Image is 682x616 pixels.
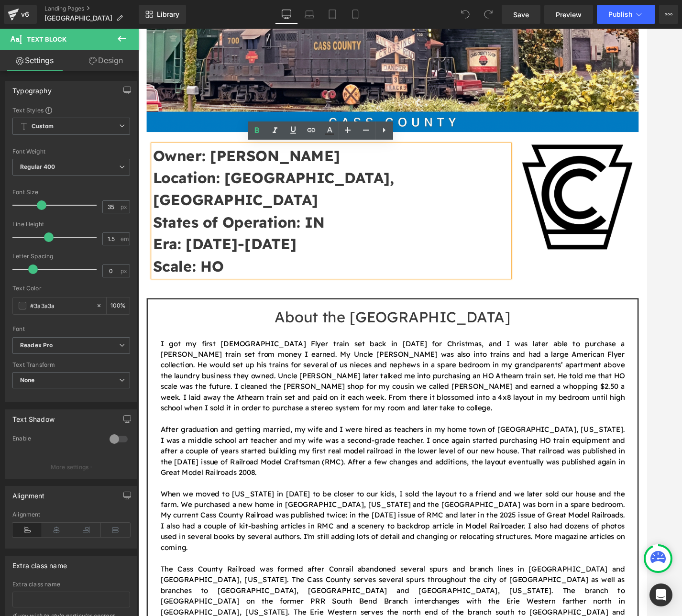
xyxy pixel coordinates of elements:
[157,10,179,19] span: Library
[12,148,130,155] div: Font Weight
[25,524,553,595] font: When we moved to [US_STATE] in [DATE] to be closer to our kids, I sold the layout to a friend and...
[298,5,321,24] a: Laptop
[12,106,130,114] div: Text Styles
[121,268,129,274] span: px
[20,376,35,384] b: None
[17,234,180,255] strong: Era: [DATE]-[DATE]
[12,326,130,332] div: Font
[456,5,475,24] button: Undo
[18,318,561,338] h1: About the [GEOGRAPHIC_DATA]
[12,435,100,445] div: Enable
[12,285,130,292] div: Text Color
[20,163,55,170] b: Regular 400
[121,204,129,210] span: px
[44,5,139,12] a: Landing Pages
[12,410,55,423] div: Text Shadow
[649,583,672,606] div: Open Intercom Messenger
[12,189,130,196] div: Font Size
[321,5,344,24] a: Tablet
[12,486,45,500] div: Alignment
[17,209,212,231] strong: States of Operation: IN
[25,353,553,436] font: I got my first [DEMOGRAPHIC_DATA] Flyer train set back in [DATE] for Christmas, and I was later a...
[12,362,130,368] div: Text Transform
[51,463,89,472] p: More settings
[32,122,54,131] b: Custom
[27,35,66,43] span: Text Block
[12,511,130,518] div: Alignment
[513,10,529,20] span: Save
[608,11,632,18] span: Publish
[19,8,31,21] div: v6
[17,159,291,206] strong: Location: [GEOGRAPHIC_DATA], [GEOGRAPHIC_DATA]
[659,5,678,24] button: More
[12,221,130,228] div: Line Height
[275,5,298,24] a: Desktop
[121,236,129,242] span: em
[17,134,230,155] strong: Owner: [PERSON_NAME]
[6,456,137,478] button: More settings
[30,300,91,311] input: Color
[4,5,37,24] a: v6
[107,297,130,314] div: %
[344,5,367,24] a: Mobile
[544,5,593,24] a: Preview
[12,81,52,95] div: Typography
[556,10,582,20] span: Preview
[139,5,186,24] a: New Library
[20,341,53,350] i: Readex Pro
[12,556,67,570] div: Extra class name
[479,5,498,24] button: Redo
[12,253,130,260] div: Letter Spacing
[597,5,655,24] button: Publish
[71,50,141,71] a: Design
[25,451,553,509] font: After graduation and getting married, my wife and I were hired as teachers in my home town of [GE...
[12,581,130,588] div: Extra class name
[17,260,97,281] strong: Scale: HO
[44,14,112,22] span: [GEOGRAPHIC_DATA]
